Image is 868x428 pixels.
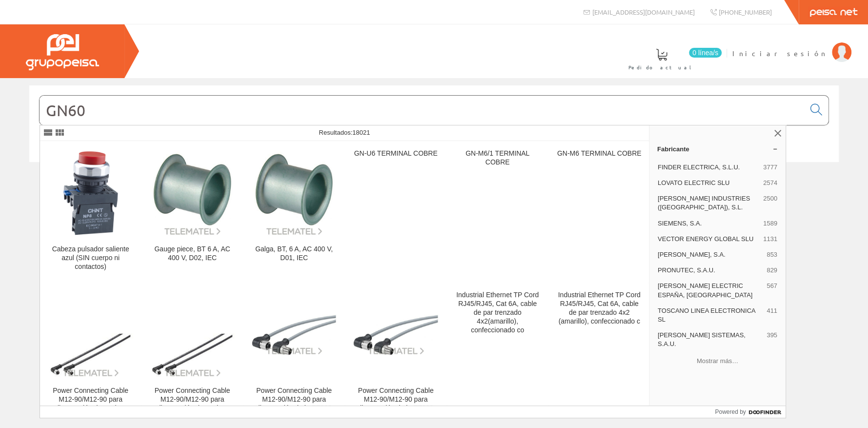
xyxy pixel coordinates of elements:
[628,62,695,72] span: Pedido actual
[243,142,344,283] a: Galga, BT, 6 A, AC 400 V, D01, IEC Galga, BT, 6 A, AC 400 V, D01, IEC
[649,141,786,157] a: Fabricante
[715,408,746,416] span: Powered by
[48,292,133,378] img: Power Connecting Cable M12-90/M12-90 para alimentación de equipos terminales/componentes de red, cab
[353,314,439,356] img: Power Connecting Cable M12-90/M12-90 para alimentación de la ET200, cable preconfeccionado con macho
[658,235,759,244] span: VECTOR ENERGY GLOBAL SLU
[689,48,722,58] span: 0 línea/s
[715,406,786,418] a: Powered by
[592,8,695,16] span: [EMAIL_ADDRESS][DOMAIN_NAME]
[26,34,99,70] img: Grupo Peisa
[40,96,805,125] input: Buscar...
[763,163,777,172] span: 3777
[658,179,759,187] span: LOVATO ELECTRIC SLU
[719,8,772,16] span: [PHONE_NUMBER]
[556,291,642,326] div: Industrial Ethernet TP Cord RJ45/RJ45, Cat 6A, cable de par trenzado 4x2 (amarillo), confeccionado c
[455,291,540,335] div: Industrial Ethernet TP Cord RJ45/RJ45, Cat 6A, cable de par trenzado 4x2(amarillo), confeccionado co
[658,266,763,275] span: PRONUTEC, S.A.U.
[141,142,242,283] a: Gauge piece, BT 6 A, AC 400 V, D02, IEC Gauge piece, BT 6 A, AC 400 V, D02, IEC
[251,245,337,263] div: Galga, BT, 6 A, AC 400 V, D01, IEC
[149,292,235,378] img: Power Connecting Cable M12-90/M12-90 para alimentación de equipos terminales/componentes de red, cab
[149,150,235,236] img: Gauge piece, BT 6 A, AC 400 V, D02, IEC
[251,314,337,356] img: Power Connecting Cable M12-90/M12-90 para alimentación de la ET200, cable preconfeccionado con macho
[319,129,370,136] span: Resultados:
[767,282,777,299] span: 567
[658,282,763,299] span: [PERSON_NAME] ELECTRIC ESPAÑA, [GEOGRAPHIC_DATA]
[658,163,759,172] span: FINDER ELECTRICA, S.L.U.
[763,219,777,228] span: 1589
[556,149,642,158] div: GN-M6 TERMINAL COBRE
[29,174,839,183] div: © Grupo Peisa
[658,306,763,324] span: TOSCANO LINEA ELECTRONICA SL
[149,245,235,263] div: Gauge piece, BT 6 A, AC 400 V, D02, IEC
[763,179,777,187] span: 2574
[658,250,763,259] span: [PERSON_NAME], S.A.
[763,235,777,244] span: 1131
[548,142,649,283] a: GN-M6 TERMINAL COBRE
[763,194,777,212] span: 2500
[767,331,777,348] span: 395
[40,142,141,283] a: Cabeza pulsador saliente azul (SIN cuerpo ni contactos) Cabeza pulsador saliente azul (SIN cuerpo...
[767,266,777,275] span: 829
[658,331,763,348] span: [PERSON_NAME] SISTEMAS, S.A.U.
[658,194,759,212] span: [PERSON_NAME] INDUSTRIES ([GEOGRAPHIC_DATA]), S.L.
[658,219,759,228] span: SIEMENS, S.A.
[345,142,446,283] a: GN-U6 TERMINAL COBRE
[48,245,133,271] div: Cabeza pulsador saliente azul (SIN cuerpo ni contactos)
[353,149,439,158] div: GN-U6 TERMINAL COBRE
[767,250,777,259] span: 853
[732,48,827,58] span: Iniciar sesión
[352,129,370,136] span: 18021
[447,142,548,283] a: GN-M6/1 TERMINAL COBRE
[251,150,337,236] img: Galga, BT, 6 A, AC 400 V, D01, IEC
[767,306,777,324] span: 411
[732,41,851,50] a: Iniciar sesión
[62,149,119,237] img: Cabeza pulsador saliente azul (SIN cuerpo ni contactos)
[653,353,782,369] button: Mostrar más…
[455,149,540,167] div: GN-M6/1 TERMINAL COBRE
